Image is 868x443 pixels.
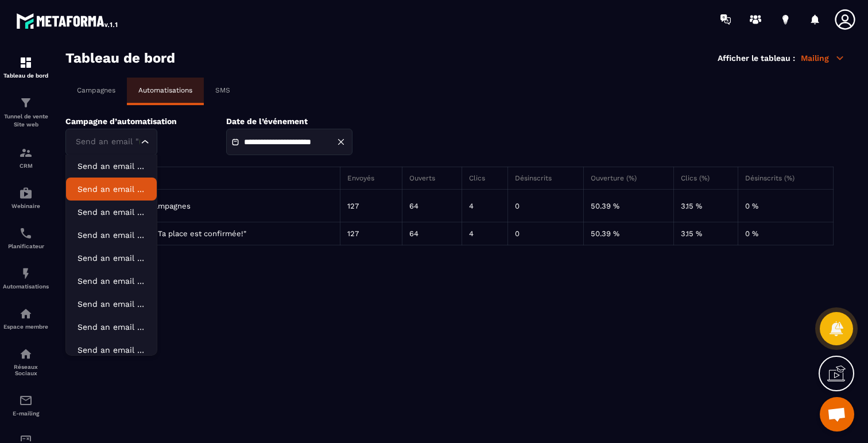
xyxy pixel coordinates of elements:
[3,385,49,425] a: emailemailE-mailing
[507,222,584,245] td: 0
[73,136,138,148] input: Search for option
[77,183,145,195] p: Send an email "Ça commence dans 15 min"
[3,137,49,178] a: formationformationCRM
[3,72,49,79] p: Tableau de bord
[738,190,834,222] td: 0 %
[402,222,462,245] td: 64
[215,86,230,94] p: SMS
[19,394,33,407] img: email
[19,96,33,110] img: formation
[19,307,33,321] img: automations
[77,160,145,172] p: Send an email "✅ Ta place est confirmée!"
[3,298,49,338] a: automationsautomationsEspace membre
[674,222,738,245] td: 3.15 %
[3,323,49,330] p: Espace membre
[340,190,402,222] td: 127
[77,321,145,333] p: Send an email "Pourquoi c’est le moment parfait pour te former"
[19,186,33,200] img: automations
[718,53,795,63] p: Afficher le tableau :
[3,178,49,218] a: automationsautomationsWebinaire
[77,86,115,94] p: Campagnes
[507,167,584,190] th: Désinscrits
[19,347,33,361] img: social-network
[19,56,33,70] img: formation
[462,190,507,222] td: 4
[3,243,49,249] p: Planificateur
[3,47,49,87] a: formationformationTableau de bord
[138,86,192,94] p: Automatisations
[738,222,834,245] td: 0 %
[402,190,462,222] td: 64
[3,163,49,169] p: CRM
[77,344,145,356] p: Send an email "Comment le Breathwork peut tout changer"
[16,10,119,31] img: logo
[90,229,246,238] span: Send an email "✅ Ta place est confirmée!"
[674,190,738,222] td: 3.15 %
[340,222,402,245] td: 127
[584,190,674,222] td: 50.39 %
[77,229,145,241] p: Send an email "Ce qu'on a oublié"
[19,267,33,280] img: automations
[801,53,845,63] p: Mailing
[584,167,674,190] th: Ouverture (%)
[402,167,462,190] th: Ouverts
[84,197,333,215] div: Total des campagnes
[77,275,145,287] p: Send an email "🙈 Ce qui rend cette pratique si puissante"
[674,167,738,190] th: Clics (%)
[462,167,507,190] th: Clics
[77,252,145,264] p: Send an email "La meilleure façon de savoir si c'est fait pour toi"
[3,258,49,298] a: automationsautomationsAutomatisations
[3,283,49,290] p: Automatisations
[3,203,49,209] p: Webinaire
[3,218,49,258] a: schedulerschedulerPlanificateur
[738,167,834,190] th: Désinscrits (%)
[507,190,584,222] td: 0
[462,222,507,245] td: 4
[3,338,49,385] a: social-networksocial-networkRéseaux Sociaux
[584,222,674,245] td: 50.39 %
[77,206,145,218] p: Send an email "Tu as manqué quelque chose..."
[77,167,340,190] th: Campagne / Sujet
[19,146,33,160] img: formation
[65,50,175,66] h3: Tableau de bord
[226,117,370,126] p: Date de l’événement
[3,87,49,137] a: formationformationTunnel de vente Site web
[3,410,49,417] p: E-mailing
[820,397,854,432] div: Ouvrir le chat
[65,129,157,155] div: Search for option
[65,117,209,126] p: Campagne d’automatisation
[77,298,145,310] p: Send an email "Ce soir, découvre le pouvoir du Breathwork"
[3,113,49,129] p: Tunnel de vente Site web
[3,364,49,376] p: Réseaux Sociaux
[340,167,402,190] th: Envoyés
[19,226,33,240] img: scheduler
